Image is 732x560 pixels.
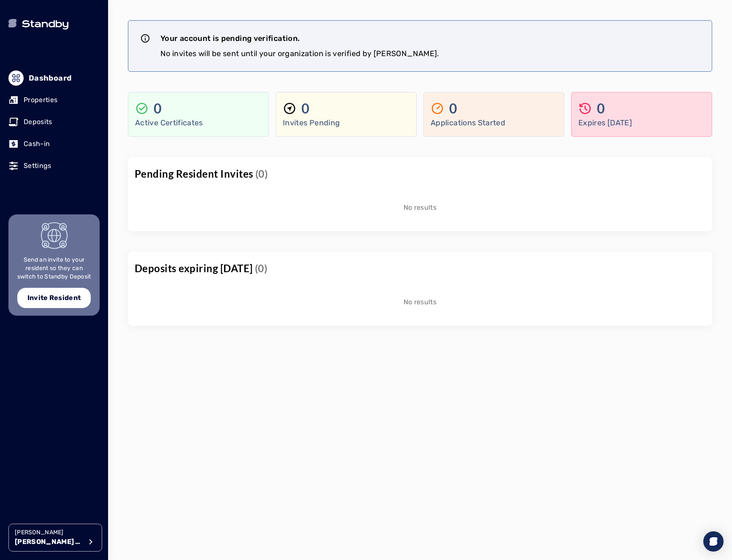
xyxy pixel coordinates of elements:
a: Deposits [8,113,100,131]
button: [PERSON_NAME][PERSON_NAME] Org [8,524,102,552]
p: [PERSON_NAME] Org [15,537,82,547]
p: No results [404,297,436,307]
p: 0 [301,100,310,117]
p: Send an invite to your resident so they can switch to Standby Deposit [16,256,92,281]
p: No results [404,203,436,213]
span: Your account is pending verification. [160,34,300,43]
p: Invites Pending [283,117,409,129]
p: Applications Started [431,117,557,129]
p: Cash-in [24,139,50,149]
p: 0 [449,100,458,117]
p: Invite Resident [27,293,81,303]
a: Properties [8,91,100,109]
span: (0) [255,168,268,180]
a: Cash-in [8,135,100,153]
a: Dashboard [8,69,100,87]
p: Deposits expiring [DATE] [135,262,267,275]
p: Active Certificates [135,117,262,129]
p: Deposits [24,117,52,127]
p: Dashboard [29,72,71,84]
div: Open Intercom Messenger [703,531,724,552]
p: 0 [597,100,605,117]
span: (0) [255,262,267,274]
a: Settings [8,157,100,175]
p: 0 [154,100,162,117]
span: No invites will be sent until your organization is verified by [PERSON_NAME]. [160,49,439,58]
p: Settings [24,161,52,171]
p: [PERSON_NAME] [15,528,82,537]
p: Expires [DATE] [578,117,705,129]
p: Pending Resident Invites [135,167,268,181]
p: Properties [24,95,57,105]
a: Invite Resident [17,288,91,308]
